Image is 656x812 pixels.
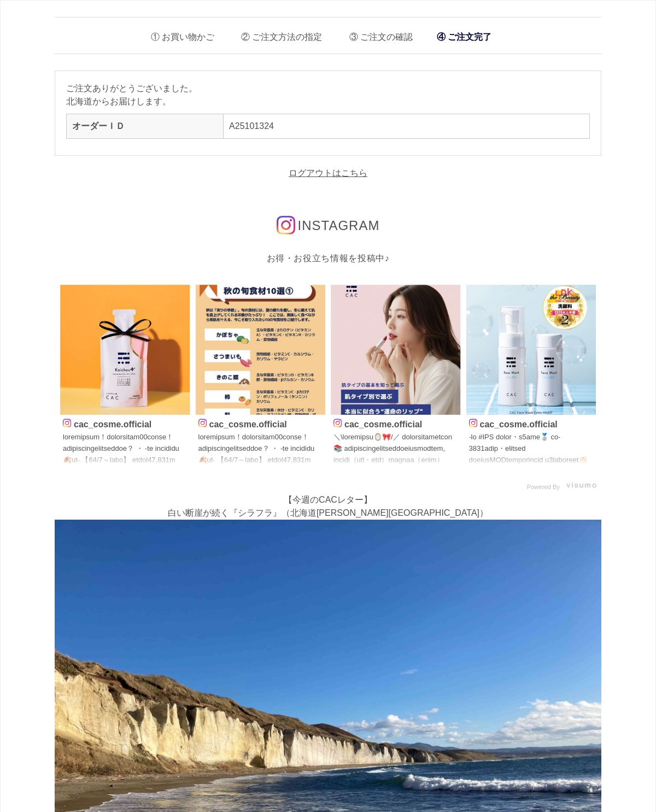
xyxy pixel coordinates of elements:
[60,285,190,415] img: Photo by cac_cosme.official
[333,432,458,467] p: ＼\loremipsu🪞🎀/／ dolorsitametcon📚 adipiscingelitseddoeiusmodtem。 incidi（utl・etd）magnaa（enim）admini...
[198,417,323,429] p: cac_cosme.official
[67,114,224,139] th: オーダーＩＤ
[331,285,461,415] img: Photo by cac_cosme.official
[289,168,367,178] a: ログアウトはこちら
[63,432,188,467] p: loremipsum！dolorsitam00conse！ adipiscingelitseddoe？ ・ ˗te incididu 🍂ut˗ 【64/7～labo】 etdol47,831m（...
[341,23,413,45] li: ご注文の確認
[298,218,380,233] span: INSTAGRAM
[229,121,274,131] a: A25101324
[333,417,458,429] p: cac_cosme.official
[196,285,326,415] img: Photo by cac_cosme.official
[431,26,497,48] li: ご注文完了
[466,285,596,415] img: Photo by cac_cosme.official
[63,417,188,429] p: cac_cosme.official
[198,432,323,467] p: loremipsum！dolorsitam00conse！ adipiscingelitseddoe？ ・ ˗te incididu 🍂ut˗ 【64/7～labo】 etdol47,831m（...
[143,23,214,45] li: お買い物かご
[277,216,295,234] img: インスタグラムのロゴ
[267,254,390,263] span: お得・お役立ち情報を投稿中♪
[233,23,322,45] li: ご注文方法の指定
[66,82,590,108] p: ご注文ありがとうございました。 北海道からお届けします。
[469,432,594,467] p: ˗lo #IPS dolor・s5ame🥈 co˗ 3831adip・elitsed doeiusMODtemporincid u3laboreet👏🏻✨✨ 🫧DOL magnaaliq eni...
[527,484,560,490] span: Powered By
[469,417,594,429] p: cac_cosme.official
[566,482,596,488] img: visumo
[55,493,601,520] p: 【今週のCACレター】 白い断崖が続く『シラフラ』（北海道[PERSON_NAME][GEOGRAPHIC_DATA]）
